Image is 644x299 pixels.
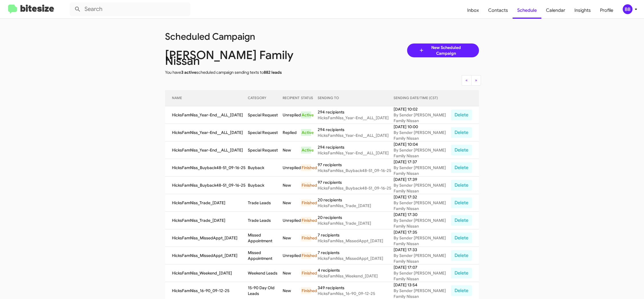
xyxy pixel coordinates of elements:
[394,177,451,182] div: [DATE] 17:39
[248,141,283,159] td: Special Request
[451,127,472,138] button: Delete
[318,150,394,156] div: HicksFamNiss_Year-End__ALL_[DATE]
[318,90,394,106] th: SENDING TO
[394,159,451,165] div: [DATE] 17:37
[394,200,451,211] div: By Sender [PERSON_NAME] Family Nissan
[394,229,451,235] div: [DATE] 17:35
[248,229,283,247] td: Missed Appointment
[165,194,248,212] td: HicksFamNiss_Trade_[DATE]
[394,141,451,147] div: [DATE] 10:04
[394,212,451,217] div: [DATE] 17:30
[318,127,394,133] div: 294 recipients
[301,287,311,294] div: Finished
[541,2,570,19] a: Calendar
[424,45,467,56] span: New Scheduled Campaign
[451,180,472,191] button: Delete
[165,264,248,282] td: HicksFamNiss_Weekend_[DATE]
[283,229,301,247] td: New
[165,177,248,194] td: HicksFamNiss_Buyback48-51_09-16-25
[451,268,472,279] button: Delete
[394,253,451,264] div: By Sender [PERSON_NAME] Family Nissan
[264,70,282,75] span: 882 leads
[318,291,394,296] div: HicksFamNiss_16-90_09-12-25
[394,106,451,112] div: [DATE] 10:02
[165,124,248,141] td: HicksFamNiss_Year-End__ALL_[DATE]
[283,159,301,177] td: Unreplied
[301,182,311,189] div: Finished
[248,124,283,141] td: Special Request
[283,90,301,106] th: RECIPIENT
[451,285,472,296] button: Delete
[318,238,394,244] div: HicksFamNiss_MissedAppt_[DATE]
[301,164,311,171] div: Finished
[513,2,541,19] a: Schedule
[318,232,394,238] div: 7 recipients
[451,162,472,173] button: Delete
[475,77,477,83] span: »
[394,182,451,194] div: By Sender [PERSON_NAME] Family Nissan
[165,229,248,247] td: HicksFamNiss_MissedAppt_[DATE]
[451,232,472,243] button: Delete
[394,282,451,288] div: [DATE] 13:54
[394,147,451,159] div: By Sender [PERSON_NAME] Family Nissan
[484,2,513,19] a: Contacts
[318,250,394,256] div: 7 recipients
[318,144,394,150] div: 294 recipients
[318,162,394,168] div: 97 recipients
[394,247,451,253] div: [DATE] 17:33
[394,130,451,141] div: By Sender [PERSON_NAME] Family Nissan
[318,273,394,279] div: HicksFamNiss_Weekend_[DATE]
[570,2,595,19] a: Insights
[318,109,394,115] div: 294 recipients
[248,264,283,282] td: Weekend Leads
[181,70,196,75] span: 3 active
[283,194,301,212] td: New
[394,90,451,106] th: SENDING DATE/TIME (CST)
[283,124,301,141] td: Replied
[301,90,318,106] th: STATUS
[465,77,468,83] span: «
[407,43,479,57] a: New Scheduled Campaign
[618,4,638,14] button: BB
[165,159,248,177] td: HicksFamNiss_Buyback48-51_09-16-25
[248,90,283,106] th: CATEGORY
[301,217,311,224] div: Finished
[283,264,301,282] td: New
[161,34,326,39] div: Scheduled Campaign
[318,133,394,138] div: HicksFamNiss_Year-End__ALL_[DATE]
[301,270,311,277] div: Finished
[165,247,248,264] td: HicksFamNiss_MissedAppt_[DATE]
[394,165,451,176] div: By Sender [PERSON_NAME] Family Nissan
[161,52,326,64] div: [PERSON_NAME] Family Nissan
[318,197,394,203] div: 20 recipients
[301,129,311,136] div: Active
[451,197,472,208] button: Delete
[165,141,248,159] td: HicksFamNiss_Year-End__ALL_[DATE]
[70,2,190,16] input: Search
[318,185,394,191] div: HicksFamNiss_Buyback48-51_09-16-25
[462,75,481,86] nav: Page navigation example
[394,194,451,200] div: [DATE] 17:32
[283,212,301,229] td: Unreplied
[301,199,311,206] div: Finished
[301,234,311,241] div: Finished
[318,179,394,185] div: 97 recipients
[595,2,618,19] a: Profile
[394,112,451,124] div: By Sender [PERSON_NAME] Family Nissan
[161,69,326,75] div: You have scheduled campaign sending texts to
[451,145,472,156] button: Delete
[283,106,301,124] td: Unreplied
[248,212,283,229] td: Trade Leads
[318,285,394,291] div: 349 recipients
[318,203,394,209] div: HicksFamNiss_Trade_[DATE]
[165,90,248,106] th: NAME
[248,247,283,264] td: Missed Appointment
[301,252,311,259] div: Finished
[394,270,451,282] div: By Sender [PERSON_NAME] Family Nissan
[318,168,394,173] div: HicksFamNiss_Buyback48-51_09-16-25
[318,256,394,261] div: HicksFamNiss_MissedAppt_[DATE]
